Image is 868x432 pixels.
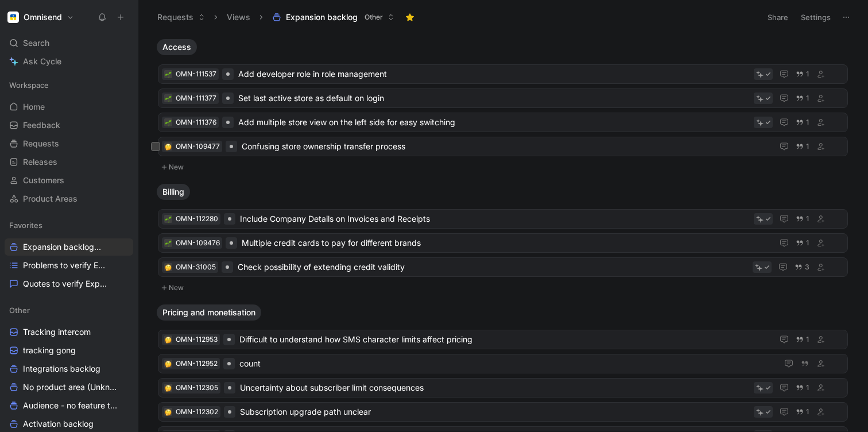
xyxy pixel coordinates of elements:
button: Settings [796,9,836,25]
button: Access [157,39,197,55]
img: 🤔 [165,144,172,151]
button: Pricing and monetisation [157,304,261,321]
span: Expansion backlog [286,11,358,23]
a: 🤔OMN-112305Uncertainty about subscriber limit consequences1 [158,378,848,398]
button: 1 [793,213,812,225]
button: 🤔 [164,408,172,416]
div: 🌱 [164,239,172,247]
button: 1 [793,333,812,346]
button: 🌱 [164,94,172,102]
span: Add multiple store view on the left side for easy switching [238,115,749,129]
button: 🌱 [164,70,172,78]
span: 1 [806,240,809,246]
button: 1 [793,68,812,80]
button: 1 [793,140,812,153]
span: Access [162,41,191,53]
button: 1 [793,237,812,249]
span: 1 [806,384,809,391]
button: 🌱 [164,215,172,223]
span: Customers [23,175,64,186]
a: Customers [5,172,133,189]
span: Integrations backlog [23,363,100,375]
button: Share [762,9,793,25]
span: 1 [806,336,809,343]
a: No product area (Unknowns) [5,379,133,396]
div: OMN-112280 [176,213,218,225]
div: OMN-111537 [176,68,216,80]
a: Feedback [5,117,133,134]
span: Check possibility of extending credit validity [238,260,748,274]
span: Add developer role in role management [238,67,749,81]
button: 🤔 [164,360,172,368]
span: Product Areas [23,193,77,205]
a: 🌱OMN-111377Set last active store as default on login1 [158,88,848,108]
button: Billing [157,184,190,200]
a: 🌱OMN-112280Include Company Details on Invoices and Receipts1 [158,209,848,229]
img: 🤔 [165,361,172,368]
span: 1 [806,119,809,126]
a: Audience - no feature tag [5,397,133,414]
span: Pricing and monetisation [162,307,255,318]
button: 1 [793,116,812,129]
button: Requests [152,9,210,26]
a: Requests [5,135,133,152]
div: OMN-112305 [176,382,218,394]
button: Expansion backlogOther [267,9,400,26]
a: 🤔OMN-112302Subscription upgrade path unclear1 [158,402,848,422]
button: 🌱 [164,118,172,126]
img: 🤔 [165,385,172,392]
a: 🌱OMN-111537Add developer role in role management1 [158,64,848,84]
span: 1 [806,215,809,222]
button: 3 [792,261,812,273]
img: 🤔 [165,264,172,271]
div: OMN-31005 [176,261,216,273]
button: 1 [793,381,812,394]
div: BillingNew [152,184,854,295]
a: Problems to verify Expansion [5,257,133,274]
button: New [157,281,849,295]
button: Views [222,9,255,26]
div: OMN-112953 [176,334,218,345]
div: OMN-109477 [176,141,220,152]
span: Subscription upgrade path unclear [240,405,749,419]
span: Problems to verify Expansion [23,260,108,271]
img: Omnisend [7,11,19,23]
button: OmnisendOmnisend [5,9,77,25]
a: tracking gong [5,342,133,359]
button: 1 [793,406,812,418]
a: Expansion backlogOther [5,238,133,256]
span: Billing [162,186,184,198]
div: OMN-112952 [176,358,218,369]
span: Set last active store as default on login [238,91,749,105]
a: Product Areas [5,190,133,207]
span: 1 [806,95,809,102]
img: 🌱 [165,95,172,102]
div: Favorites [5,217,133,234]
span: count [239,357,773,371]
span: Difficult to understand how SMS character limits affect pricing [239,333,768,346]
a: 🌱OMN-109476Multiple credit cards to pay for different brands1 [158,233,848,253]
img: 🤔 [165,409,172,416]
div: 🤔 [164,142,172,151]
span: Other [365,11,383,23]
button: 🤔 [164,384,172,392]
span: 1 [806,143,809,150]
span: tracking gong [23,345,76,356]
span: Multiple credit cards to pay for different brands [242,236,768,250]
span: Favorites [9,219,42,231]
span: Confusing store ownership transfer process [242,140,768,153]
a: Home [5,98,133,115]
h1: Omnisend [24,12,62,22]
a: Integrations backlog [5,360,133,377]
span: 1 [806,408,809,415]
img: 🤔 [165,337,172,344]
a: Quotes to verify Expansion [5,275,133,292]
div: OMN-109476 [176,237,220,249]
a: 🌱OMN-111376Add multiple store view on the left side for easy switching1 [158,113,848,132]
span: Expansion backlog [23,241,106,253]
